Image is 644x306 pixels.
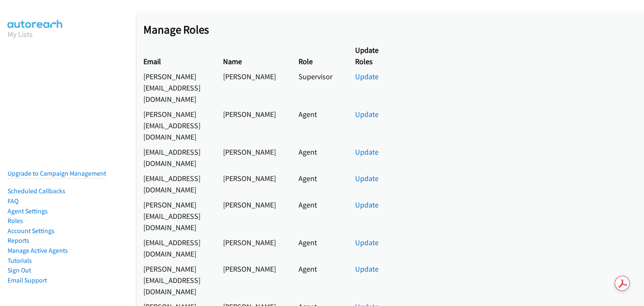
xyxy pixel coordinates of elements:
[355,147,379,157] a: Update
[8,187,65,195] a: Scheduled Callbacks
[8,197,18,205] a: FAQ
[216,261,291,299] td: [PERSON_NAME]
[143,23,644,37] h2: Manage Roles
[136,69,216,106] td: [PERSON_NAME][EMAIL_ADDRESS][DOMAIN_NAME]
[8,227,55,235] a: Account Settings
[216,144,291,171] td: [PERSON_NAME]
[291,235,348,261] td: Agent
[291,171,348,197] td: Agent
[8,257,32,265] a: Tutorials
[355,238,379,247] a: Update
[216,197,291,235] td: [PERSON_NAME]
[8,217,23,225] a: Roles
[291,106,348,144] td: Agent
[216,42,291,69] th: Name
[291,144,348,171] td: Agent
[8,246,68,254] a: Manage Active Agents
[291,69,348,106] td: Supervisor
[348,42,390,69] th: Update Roles
[136,171,216,197] td: [EMAIL_ADDRESS][DOMAIN_NAME]
[136,261,216,299] td: [PERSON_NAME][EMAIL_ADDRESS][DOMAIN_NAME]
[355,264,379,274] a: Update
[8,236,29,244] a: Reports
[136,144,216,171] td: [EMAIL_ADDRESS][DOMAIN_NAME]
[136,235,216,261] td: [EMAIL_ADDRESS][DOMAIN_NAME]
[136,42,216,69] th: Email
[216,69,291,106] td: [PERSON_NAME]
[8,169,106,177] a: Upgrade to Campaign Management
[355,72,379,81] a: Update
[216,235,291,261] td: [PERSON_NAME]
[136,197,216,235] td: [PERSON_NAME][EMAIL_ADDRESS][DOMAIN_NAME]
[136,106,216,144] td: [PERSON_NAME][EMAIL_ADDRESS][DOMAIN_NAME]
[291,42,348,69] th: Role
[216,106,291,144] td: [PERSON_NAME]
[8,207,48,215] a: Agent Settings
[8,266,31,274] a: Sign Out
[8,276,47,284] a: Email Support
[291,261,348,299] td: Agent
[573,270,638,300] iframe: Checklist
[355,174,379,183] a: Update
[355,200,379,210] a: Update
[216,171,291,197] td: [PERSON_NAME]
[355,109,379,119] a: Update
[291,197,348,235] td: Agent
[620,119,644,186] iframe: Resource Center
[8,29,33,39] a: My Lists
